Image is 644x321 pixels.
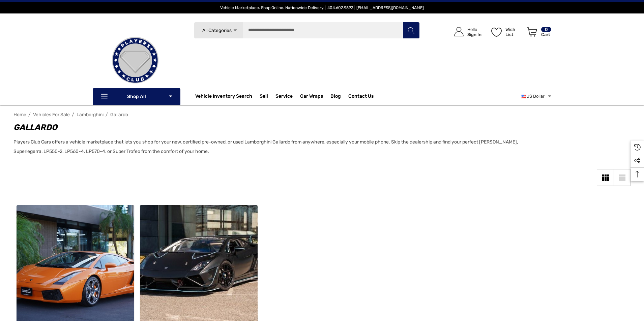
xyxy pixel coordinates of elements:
a: Cart with 0 items [524,20,552,46]
a: Contact Us [348,93,374,101]
p: Hello [467,27,481,32]
a: Gallardo [110,112,128,118]
a: Sell [260,90,275,103]
span: Car Wraps [300,93,323,101]
a: Lamborghini [77,112,104,118]
a: Sign in [446,20,485,43]
svg: Icon Line [100,93,110,100]
a: Blog [330,93,341,101]
span: Sell [260,93,268,101]
a: Home [13,112,26,118]
p: 0 [541,27,551,32]
a: All Categories Icon Arrow Down Icon Arrow Up [194,22,243,39]
svg: Social Media [634,157,641,164]
p: Players Club Cars offers a vehicle marketplace that lets you shop for your new, certified pre-own... [13,137,519,156]
a: Vehicles For Sale [33,112,70,118]
a: Wish List Wish List [488,20,524,43]
svg: Recently Viewed [634,144,641,151]
span: Vehicle Marketplace. Shop Online. Nationwide Delivery. | 404.602.9593 | [EMAIL_ADDRESS][DOMAIN_NAME] [220,5,424,10]
p: Sign In [467,32,481,37]
nav: Breadcrumb [13,109,631,121]
p: Wish List [505,27,523,37]
a: List View [614,169,631,186]
a: Service [275,93,293,101]
a: Grid View [597,169,614,186]
svg: Wish List [491,28,502,37]
svg: Icon User Account [454,27,464,36]
a: Car Wraps [300,90,330,103]
h1: Gallardo [13,121,519,133]
a: Vehicle Inventory Search [195,93,252,101]
button: Search [403,22,419,39]
svg: Icon Arrow Down [168,94,173,99]
svg: Top [631,171,644,178]
svg: Review Your Cart [527,27,537,37]
span: All Categories [202,28,231,33]
img: Players Club | Cars For Sale [101,27,169,94]
svg: Icon Arrow Down [233,28,238,33]
p: Shop All [93,88,180,105]
a: USD [521,90,552,103]
p: Cart [541,32,551,37]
